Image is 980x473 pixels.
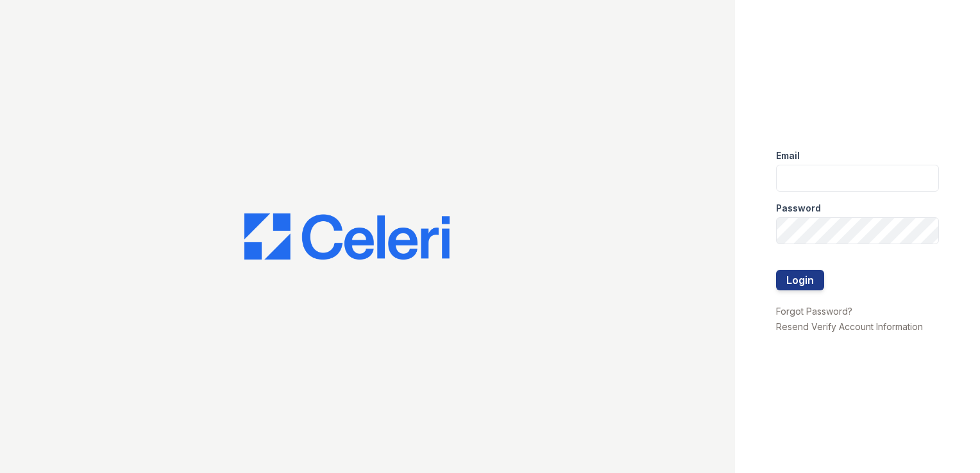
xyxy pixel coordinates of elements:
button: Login [776,270,824,290]
a: Resend Verify Account Information [776,321,923,332]
label: Email [776,149,800,162]
img: CE_Logo_Blue-a8612792a0a2168367f1c8372b55b34899dd931a85d93a1a3d3e32e68fde9ad4.png [244,213,450,260]
a: Forgot Password? [776,306,852,317]
label: Password [776,202,821,215]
